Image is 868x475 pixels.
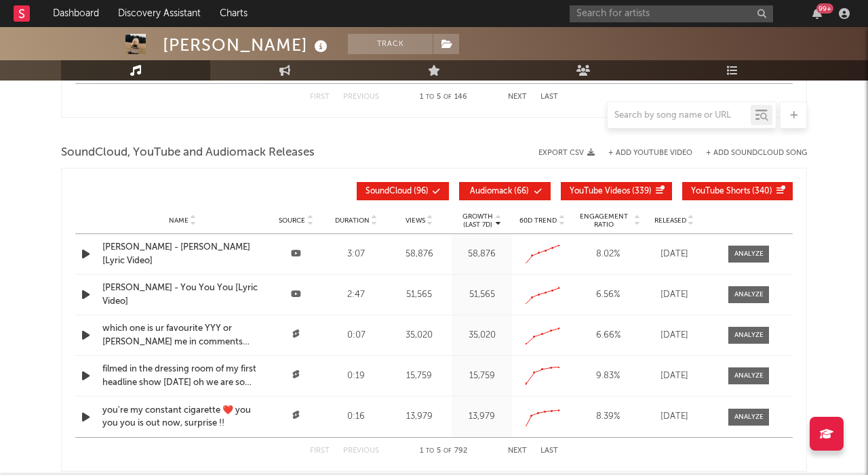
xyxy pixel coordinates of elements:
[682,182,793,200] button: YouTube Shorts(340)
[455,369,509,383] div: 15,759
[102,363,262,389] a: filmed in the dressing room of my first headline show [DATE] oh we are so BACK!!!!
[343,447,379,455] button: Previous
[570,5,773,22] input: Search for artists
[570,187,630,196] span: YouTube Videos
[335,217,370,225] span: Duration
[608,150,692,157] button: + Add YouTube Video
[508,93,527,101] button: Next
[343,93,379,101] button: Previous
[455,410,509,424] div: 13,979
[576,410,640,424] div: 8.39 %
[647,410,701,424] div: [DATE]
[406,217,425,225] span: Views
[462,221,493,229] p: (Last 7d)
[330,288,383,302] div: 2:47
[576,329,640,342] div: 6.66 %
[357,182,449,200] button: SoundCloud(96)
[561,182,672,200] button: YouTube Videos(339)
[540,93,558,101] button: Last
[61,145,315,161] span: SoundCloud, YouTube and Audiomack Releases
[812,8,822,19] button: 99+
[519,217,557,225] span: 60D Trend
[390,329,449,342] div: 35,020
[366,187,412,196] span: SoundCloud
[102,281,262,308] a: [PERSON_NAME] - You You You [Lyric Video]
[647,369,701,383] div: [DATE]
[330,410,383,424] div: 0:16
[310,93,330,101] button: First
[443,94,452,100] span: of
[426,448,434,454] span: to
[459,182,551,200] button: Audiomack(66)
[570,187,652,196] span: ( 339 )
[468,187,530,196] span: ( 66 )
[426,94,434,100] span: to
[462,212,493,221] p: Growth
[706,150,807,157] button: + Add SoundCloud Song
[310,447,330,455] button: First
[470,187,512,196] span: Audiomack
[576,288,640,302] div: 6.56 %
[390,288,449,302] div: 51,565
[540,447,558,455] button: Last
[455,329,509,342] div: 35,020
[279,217,305,225] span: Source
[692,150,807,157] button: + Add SoundCloud Song
[406,89,481,106] div: 1 5 146
[576,212,632,229] span: Engagement Ratio
[576,369,640,383] div: 9.83 %
[330,329,383,342] div: 0:07
[508,447,527,455] button: Next
[330,248,383,261] div: 3:07
[102,322,262,348] a: which one is ur favourite YYY or [PERSON_NAME] me in comments now
[443,448,452,454] span: of
[330,369,383,383] div: 0:19
[816,3,833,14] div: 99 +
[595,150,692,157] div: + Add YouTube Video
[390,248,449,261] div: 58,876
[366,187,429,196] span: ( 96 )
[691,187,750,196] span: YouTube Shorts
[390,369,449,383] div: 15,759
[406,443,481,459] div: 1 5 792
[608,110,751,121] input: Search by song name or URL
[647,248,701,261] div: [DATE]
[538,149,595,157] button: Export CSV
[576,248,640,261] div: 8.02 %
[647,329,701,342] div: [DATE]
[455,248,509,261] div: 58,876
[102,404,262,430] a: you're my constant cigarette ❤️ you you you is out now, surprise !!
[169,217,189,225] span: Name
[654,217,686,225] span: Released
[455,288,509,302] div: 51,565
[647,288,701,302] div: [DATE]
[390,410,449,424] div: 13,979
[348,34,433,54] button: Track
[163,34,331,56] div: [PERSON_NAME]
[691,187,772,196] span: ( 340 )
[102,241,262,267] a: [PERSON_NAME] - [PERSON_NAME] [Lyric Video]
